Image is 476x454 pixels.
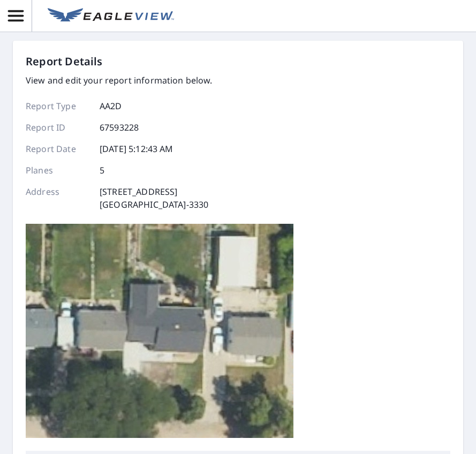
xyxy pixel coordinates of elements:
p: Report Details [26,54,103,70]
p: Report ID [26,121,90,134]
p: Address [26,185,90,211]
img: Top image [26,224,293,438]
p: View and edit your report information below. [26,74,213,87]
p: AA2D [100,100,122,112]
p: 67593228 [100,121,139,134]
p: [DATE] 5:12:43 AM [100,142,173,155]
p: [STREET_ADDRESS] [GEOGRAPHIC_DATA]-3330 [100,185,208,211]
p: Planes [26,164,90,177]
p: Report Type [26,100,90,112]
p: Report Date [26,142,90,155]
a: EV Logo [41,2,180,31]
p: 5 [100,164,104,177]
img: EV Logo [48,8,174,24]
